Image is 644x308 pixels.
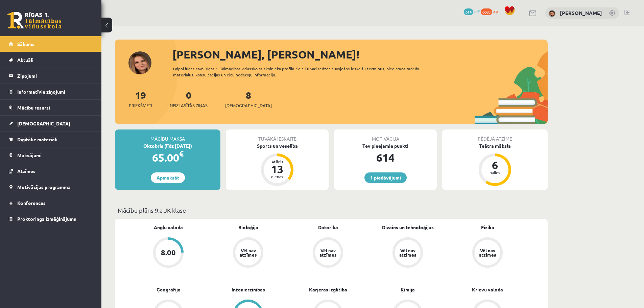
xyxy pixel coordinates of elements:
[151,172,185,183] a: Apmaksāt
[309,286,347,293] a: Karjeras izglītība
[118,206,545,215] p: Mācību plāns 9.a JK klase
[472,286,503,293] a: Krievu valoda
[226,129,329,142] div: Tuvākā ieskaite
[478,248,497,257] div: Vēl nav atzīmes
[208,237,288,269] a: Vēl nav atzīmes
[17,57,33,63] span: Aktuāli
[129,89,152,109] a: 19Priekšmeti
[334,142,437,149] div: Tev pieejamie punkti
[9,84,93,99] a: Informatīvie ziņojumi
[239,248,258,257] div: Vēl nav atzīmes
[9,147,93,163] a: Maksājumi
[115,149,220,166] div: 65.00
[17,184,71,190] span: Motivācijas programma
[442,142,548,187] a: Teātra māksla 6 balles
[9,100,93,115] a: Mācību resursi
[267,164,287,174] div: 13
[549,10,555,17] img: Kendija Anete Kraukle
[157,286,181,293] a: Ģeogrāfija
[226,142,329,187] a: Sports un veselība Atlicis 13 dienas
[334,149,437,166] div: 614
[9,179,93,195] a: Motivācijas programma
[9,116,93,131] a: [DEMOGRAPHIC_DATA]
[398,248,417,257] div: Vēl nav atzīmes
[9,68,93,84] a: Ziņojumi
[560,9,602,16] a: [PERSON_NAME]
[17,104,50,111] span: Mācību resursi
[129,102,152,109] span: Priekšmeti
[267,174,287,179] div: dienas
[17,168,35,174] span: Atzīmes
[9,52,93,68] a: Aktuāli
[9,132,93,147] a: Digitālie materiāli
[154,224,183,231] a: Angļu valoda
[226,142,329,149] div: Sports un veselība
[17,136,57,142] span: Digitālie materiāli
[485,170,505,174] div: balles
[364,172,407,183] a: 1 piedāvājumi
[493,8,498,14] span: xp
[267,160,287,164] div: Atlicis
[173,66,433,78] div: Laipni lūgts savā Rīgas 1. Tālmācības vidusskolas skolnieka profilā. Šeit Tu vari redzēt tuvojošo...
[442,142,548,149] div: Teātra māksla
[464,8,473,15] span: 614
[238,224,258,231] a: Bioloģija
[170,89,208,109] a: 0Neizlasītās ziņas
[170,102,208,109] span: Neizlasītās ziņas
[172,46,548,63] div: [PERSON_NAME], [PERSON_NAME]!
[368,237,448,269] a: Vēl nav atzīmes
[9,211,93,227] a: Proktoringa izmēģinājums
[401,286,415,293] a: Ķīmija
[17,68,93,84] legend: Ziņojumi
[115,142,220,149] div: Oktobris (līdz [DATE])
[9,36,93,52] a: Sākums
[232,286,265,293] a: Inženierzinības
[448,237,527,269] a: Vēl nav atzīmes
[225,102,272,109] span: [DEMOGRAPHIC_DATA]
[382,224,434,231] a: Dizains un tehnoloģijas
[288,237,368,269] a: Vēl nav atzīmes
[115,129,220,142] div: Mācību maksa
[481,224,494,231] a: Fizika
[481,8,501,14] a: 6683 xp
[485,160,505,170] div: 6
[17,41,34,47] span: Sākums
[128,237,208,269] a: 8.00
[179,149,184,159] span: €
[17,120,70,126] span: [DEMOGRAPHIC_DATA]
[17,84,93,99] legend: Informatīvie ziņojumi
[442,129,548,142] div: Pēdējā atzīme
[318,248,337,257] div: Vēl nav atzīmes
[474,8,480,14] span: mP
[161,249,176,256] div: 8.00
[17,216,76,222] span: Proktoringa izmēģinājums
[17,147,93,163] legend: Maksājumi
[225,89,272,109] a: 8[DEMOGRAPHIC_DATA]
[7,12,62,29] a: Rīgas 1. Tālmācības vidusskola
[17,200,46,206] span: Konferences
[464,8,480,14] a: 614 mP
[318,224,338,231] a: Datorika
[9,195,93,211] a: Konferences
[9,163,93,179] a: Atzīmes
[481,8,492,15] span: 6683
[334,129,437,142] div: Motivācija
